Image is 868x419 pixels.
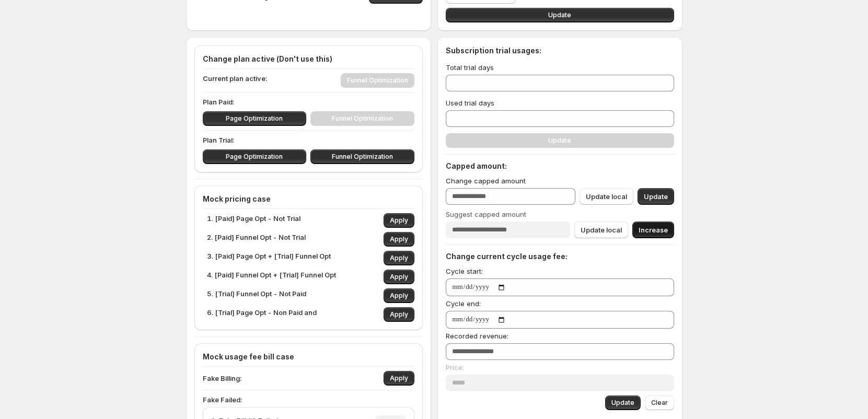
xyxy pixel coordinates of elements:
[639,225,668,235] span: Increase
[384,251,414,265] button: Apply
[207,288,306,303] p: 5. [Trial] Funnel Opt - Not Paid
[390,292,408,300] span: Apply
[390,273,408,281] span: Apply
[586,191,627,202] span: Update local
[651,399,668,407] span: Clear
[203,352,414,362] h4: Mock usage fee bill case
[446,161,674,171] h4: Capped amount:
[446,332,508,340] span: Recorded revenue:
[580,188,633,205] button: Update local
[644,191,668,202] span: Update
[446,363,464,371] span: Price:
[203,149,307,164] button: Page Optimization
[203,73,268,88] p: Current plan active:
[207,213,300,228] p: 1. [Paid] Page Opt - Not Trial
[645,395,674,410] button: Clear
[226,153,283,161] span: Page Optimization
[203,54,414,64] h4: Change plan active (Don't use this)
[605,395,641,410] button: Update
[548,11,571,19] span: Update
[203,394,414,405] p: Fake Failed:
[390,235,408,243] span: Apply
[310,149,414,164] button: Funnel Optimization
[390,374,408,382] span: Apply
[207,270,336,284] p: 4. [Paid] Funnel Opt + [Trial] Funnel Opt
[446,267,483,275] span: Cycle start:
[203,194,414,204] h4: Mock pricing case
[384,371,414,386] button: Apply
[574,222,628,238] button: Update local
[332,153,393,161] span: Funnel Optimization
[384,270,414,284] button: Apply
[390,254,408,262] span: Apply
[390,216,408,225] span: Apply
[203,373,241,383] p: Fake Billing:
[611,399,634,407] span: Update
[207,307,317,322] p: 6. [Trial] Page Opt - Non Paid and
[446,8,674,22] button: Update
[203,135,414,145] p: Plan Trial:
[384,288,414,303] button: Apply
[203,111,307,126] button: Page Optimization
[384,213,414,228] button: Apply
[384,307,414,322] button: Apply
[446,45,541,56] h4: Subscription trial usages:
[638,188,674,205] button: Update
[207,251,331,265] p: 3. [Paid] Page Opt + [Trial] Funnel Opt
[390,310,408,319] span: Apply
[446,63,494,72] span: Total trial days
[446,177,526,185] span: Change capped amount
[446,210,526,218] span: Suggest capped amount
[226,114,283,123] span: Page Optimization
[203,97,414,107] p: Plan Paid:
[446,251,674,262] h4: Change current cycle usage fee:
[446,99,494,107] span: Used trial days
[207,232,306,247] p: 2. [Paid] Funnel Opt - Not Trial
[384,232,414,247] button: Apply
[632,222,674,238] button: Increase
[581,225,622,235] span: Update local
[446,299,481,308] span: Cycle end:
